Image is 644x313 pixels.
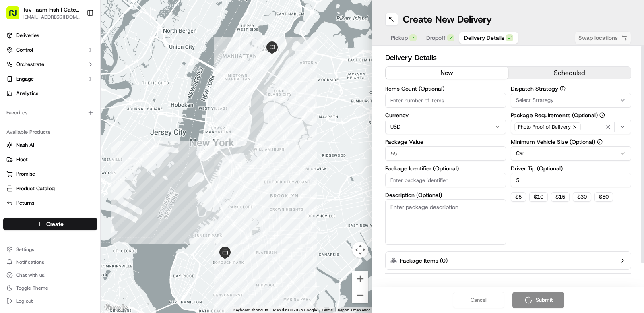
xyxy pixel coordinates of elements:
label: Package Requirements (Optional) [511,112,632,118]
button: Control [3,44,97,56]
button: $15 [551,192,570,202]
span: Knowledge Base [16,117,62,125]
button: Settings [3,244,97,255]
h1: Create New Delivery [403,13,492,26]
span: API Documentation [76,117,129,125]
button: Promise [3,168,97,180]
span: Settings [16,246,34,253]
input: Enter number of items [385,93,506,108]
button: Create [3,218,97,230]
span: Map data ©2025 Google [273,308,317,312]
span: Notifications [16,259,44,265]
div: 📗 [8,118,14,124]
span: Control [16,46,33,54]
span: Select Strategy [516,97,554,104]
div: Available Products [3,126,97,139]
a: Product Catalog [6,185,94,192]
a: Returns [6,199,94,207]
button: Start new chat [137,79,147,89]
label: Description (Optional) [385,192,506,198]
a: Nash AI [6,141,94,149]
span: Create [46,220,64,228]
button: $10 [529,192,548,202]
span: Chat with us! [16,272,45,278]
button: scheduled [508,67,631,79]
label: Package Identifier (Optional) [385,166,506,171]
input: Enter driver tip amount [511,173,632,187]
img: 1736555255976-a54dd68f-1ca7-489b-9aae-adbdc363a1c4 [8,77,23,91]
span: Engage [16,75,34,83]
label: Currency [385,112,506,118]
button: Keyboard shortcuts [233,307,268,313]
div: Favorites [3,106,97,119]
button: Orchestrate [3,58,97,71]
button: Chat with us! [3,269,97,281]
span: Deliveries [16,32,39,39]
span: Log out [16,298,33,304]
button: Zoom out [352,287,368,303]
a: Promise [6,170,94,178]
button: Package Items (0) [385,251,631,270]
span: Nash AI [16,141,34,149]
input: Enter package identifier [385,173,506,187]
button: now [386,67,508,79]
span: Promise [16,170,35,178]
button: Package Requirements (Optional) [599,112,605,118]
a: Terms (opens in new tab) [322,308,333,312]
button: Toggle Theme [3,282,97,294]
button: Fleet [3,153,97,166]
p: Welcome 👋 [8,32,147,45]
button: [EMAIL_ADDRESS][DOMAIN_NAME] [23,14,80,20]
button: Product Catalog [3,182,97,195]
button: Log out [3,295,97,307]
img: Nash [8,8,24,24]
input: Enter package value [385,146,506,161]
div: Start new chat [27,77,132,85]
a: Deliveries [3,29,97,42]
label: Package Value [385,139,506,145]
a: Powered byPylon [57,136,97,143]
span: Pylon [80,137,97,143]
h2: Delivery Details [385,52,631,63]
span: Returns [16,199,34,207]
span: Photo Proof of Delivery [518,124,571,130]
div: 💻 [68,118,74,124]
button: $5 [511,192,526,202]
span: Fleet [16,156,28,163]
span: Dropoff [426,34,446,42]
input: Got a question? Start typing here... [21,52,145,60]
a: Report a map error [338,308,370,312]
span: Orchestrate [16,61,44,68]
button: Select Strategy [511,93,632,108]
label: Dispatch Strategy [511,86,632,91]
button: Zoom in [352,271,368,287]
button: Returns [3,197,97,209]
label: Total Package Dimensions (Optional) [385,280,480,288]
button: Tuv Taam Fish | Catch & Co. [23,6,80,14]
img: Google [103,303,129,313]
span: Toggle Theme [16,285,48,291]
button: Photo Proof of Delivery [511,120,632,134]
button: Notifications [3,257,97,268]
label: Package Items ( 0 ) [400,257,448,265]
button: Total Package Dimensions (Optional) [385,280,631,288]
button: $50 [594,192,613,202]
label: Items Count (Optional) [385,86,506,91]
span: Pickup [391,34,408,42]
span: Product Catalog [16,185,55,192]
a: Fleet [6,156,94,163]
label: Minimum Vehicle Size (Optional) [511,139,632,145]
a: 📗Knowledge Base [5,114,65,128]
button: $30 [573,192,591,202]
button: Minimum Vehicle Size (Optional) [597,139,603,145]
span: Delivery Details [464,34,504,42]
button: Map camera controls [352,242,368,258]
div: We're available if you need us! [27,85,102,91]
button: Dispatch Strategy [560,86,566,91]
a: 💻API Documentation [65,114,132,128]
a: Open this area in Google Maps (opens a new window) [103,303,129,313]
span: Analytics [16,90,38,97]
button: Engage [3,73,97,85]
